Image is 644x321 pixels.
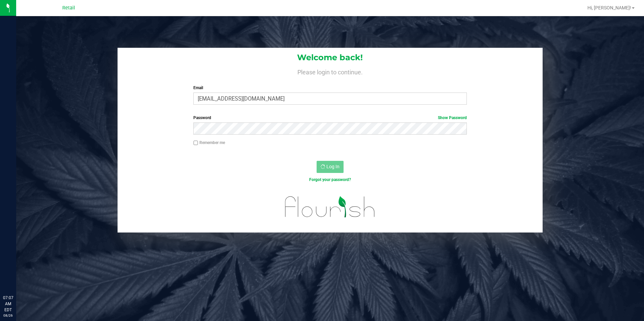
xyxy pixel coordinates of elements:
input: Remember me [193,141,198,145]
label: Remember me [193,140,225,146]
span: Hi, [PERSON_NAME]! [587,5,631,10]
label: Email [193,85,467,91]
button: Log In [317,161,344,173]
a: Show Password [438,115,467,120]
p: 07:07 AM EDT [3,295,13,313]
span: Password [193,115,211,120]
span: Retail [62,5,75,11]
p: 08/26 [3,313,13,318]
h1: Welcome back! [118,53,543,62]
img: flourish_logo.svg [277,190,383,224]
a: Forgot your password? [309,177,351,182]
h4: Please login to continue. [118,67,543,75]
span: Log In [326,164,340,169]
